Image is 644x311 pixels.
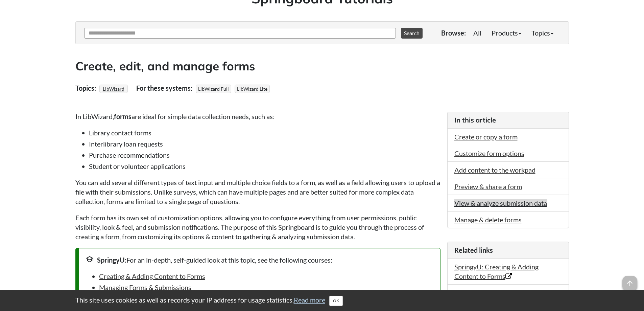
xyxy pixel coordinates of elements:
div: For an in-depth, self-guided look at this topic, see the following courses: [86,255,433,265]
span: arrow_upward [622,276,637,291]
span: LibWizard Full [196,85,231,93]
a: Add content to the workpad [454,166,535,174]
h2: Create, edit, and manage forms [75,58,569,74]
a: Customize form options [454,149,524,157]
a: SpringyU: Managing Forms & Submissions [454,289,539,306]
a: Products [486,26,526,40]
p: Browse: [441,28,466,38]
h3: In this article [454,115,562,125]
strong: forms [114,112,132,120]
p: Each form has its own set of customization options, allowing you to configure everything from use... [75,213,440,241]
a: Creating & Adding Content to Forms [99,272,205,280]
span: LibWizard Lite [235,85,270,93]
a: Read more [294,296,325,304]
p: In LibWizard, are ideal for simple data collection needs, such as: [75,112,440,121]
span: Related links [454,246,493,254]
a: SpringyU: Creating & Adding Content to Forms [454,263,539,280]
li: Purchase recommendations [89,150,440,160]
button: Search [401,28,423,39]
button: Close [329,296,343,306]
div: For these systems: [136,82,194,94]
li: Interlibrary loan requests [89,139,440,149]
a: Preview & share a form [454,182,522,191]
a: arrow_upward [622,276,637,285]
div: This site uses cookies as well as records your IP address for usage statistics. [69,295,576,306]
strong: SpringyU: [97,256,126,264]
p: You can add several different types of text input and multiple choice fields to a form, as well a... [75,178,440,206]
a: View & analyze submission data [454,199,547,207]
a: All [468,26,486,40]
li: Student or volunteer applications [89,161,440,171]
li: Library contact forms [89,128,440,137]
span: school [86,255,94,263]
a: Managing Forms & Submissions [99,283,191,291]
a: LibWizard [102,84,125,94]
a: Create or copy a form [454,133,518,141]
a: Manage & delete forms [454,216,522,224]
div: Topics: [75,82,98,94]
a: Topics [526,26,558,40]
